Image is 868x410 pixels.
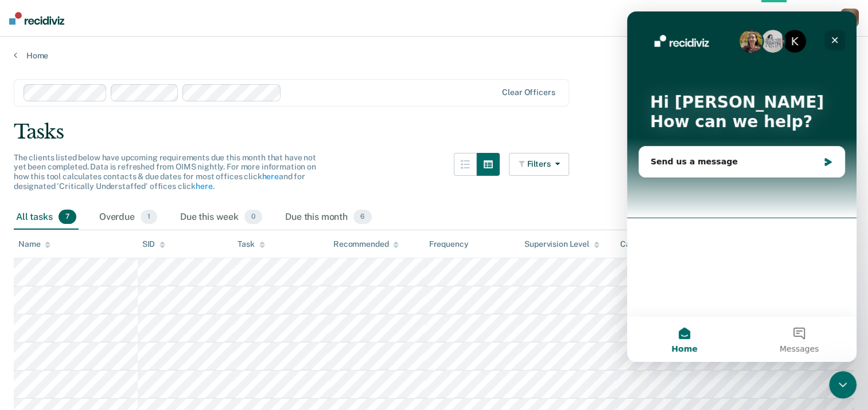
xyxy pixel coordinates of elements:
[829,371,857,399] iframe: Intercom live chat
[524,239,600,249] div: Supervision Level
[14,120,854,144] div: Tasks
[283,205,374,230] div: Due this month6
[620,239,668,249] div: Case Type
[14,205,79,230] div: All tasks7
[18,239,50,249] div: Name
[142,239,166,249] div: SID
[238,239,264,249] div: Task
[262,172,278,181] a: here
[14,50,854,61] a: Home
[14,153,316,191] span: The clients listed below have upcoming requirements due this month that have not yet been complet...
[502,88,555,97] div: Clear officers
[196,182,212,191] a: here
[59,210,76,224] span: 7
[429,239,469,249] div: Frequency
[840,9,859,27] div: C M
[141,210,157,224] span: 1
[840,9,859,27] button: CM
[333,239,399,249] div: Recommended
[509,153,570,176] button: Filters
[353,210,372,224] span: 6
[97,205,159,230] div: Overdue1
[627,11,857,362] iframe: Intercom live chat
[9,12,64,25] img: Recidiviz
[178,205,264,230] div: Due this week0
[244,210,262,224] span: 0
